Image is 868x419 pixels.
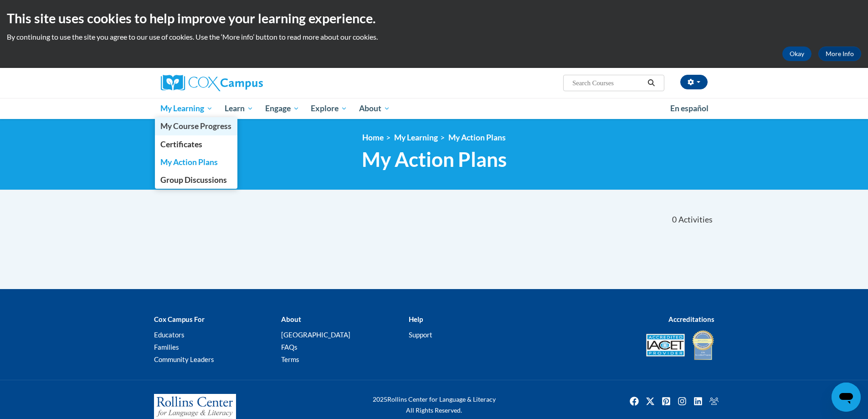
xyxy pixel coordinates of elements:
b: Accreditations [668,315,714,323]
span: My Action Plans [362,147,507,171]
a: Linkedin [691,394,705,409]
a: Pinterest [659,394,673,409]
a: Engage [259,98,305,119]
img: Pinterest icon [659,394,673,409]
a: Support [409,331,432,339]
a: Instagram [675,394,689,409]
img: Facebook icon [627,394,642,409]
span: Learn [225,103,253,114]
span: En español [670,103,709,113]
img: Cox Campus [161,75,263,91]
a: Facebook [627,394,642,409]
button: Account Settings [680,75,708,89]
a: Terms [281,355,299,363]
a: My Action Plans [155,153,238,171]
a: [GEOGRAPHIC_DATA] [281,331,350,339]
a: Community Leaders [154,355,214,363]
a: Facebook Group [707,394,721,409]
b: Help [409,315,423,323]
a: Certificates [155,135,238,153]
img: Facebook group icon [707,394,721,409]
span: Explore [311,103,347,114]
a: My Learning [155,98,219,119]
img: Accredited IACET® Provider [646,334,685,357]
a: Group Discussions [155,171,238,189]
a: My Learning [394,133,438,142]
h2: This site uses cookies to help improve your learning experience. [7,9,861,27]
span: 2025 [373,395,387,403]
img: IDA® Accredited [692,329,714,361]
a: Explore [305,98,353,119]
a: Learn [219,98,259,119]
a: About [353,98,396,119]
img: LinkedIn icon [691,394,705,409]
a: Twitter [643,394,657,409]
iframe: Button to launch messaging window [832,383,861,412]
a: FAQs [281,343,298,351]
span: About [359,103,390,114]
a: Home [362,133,384,142]
img: Instagram icon [675,394,689,409]
p: By continuing to use the site you agree to our use of cookies. Use the ‘More info’ button to read... [7,32,861,42]
a: En español [664,99,714,118]
img: Twitter icon [643,394,657,409]
span: My Learning [160,103,213,114]
span: Activities [678,215,713,225]
span: 0 [672,215,677,225]
span: Group Discussions [160,175,227,185]
button: Search [644,78,658,88]
a: My Course Progress [155,117,238,135]
a: Cox Campus [161,75,334,91]
b: About [281,315,301,323]
input: Search Courses [571,78,644,88]
span: Certificates [160,140,202,149]
a: My Action Plans [448,133,506,142]
a: Families [154,343,179,351]
b: Cox Campus For [154,315,205,323]
span: My Course Progress [160,121,231,131]
div: Main menu [147,98,721,119]
button: Okay [782,47,812,61]
a: More Info [818,47,861,61]
span: My Action Plans [160,157,218,167]
span: Engage [265,103,299,114]
a: Educators [154,331,185,339]
div: Rollins Center for Language & Literacy All Rights Reserved. [339,394,530,416]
